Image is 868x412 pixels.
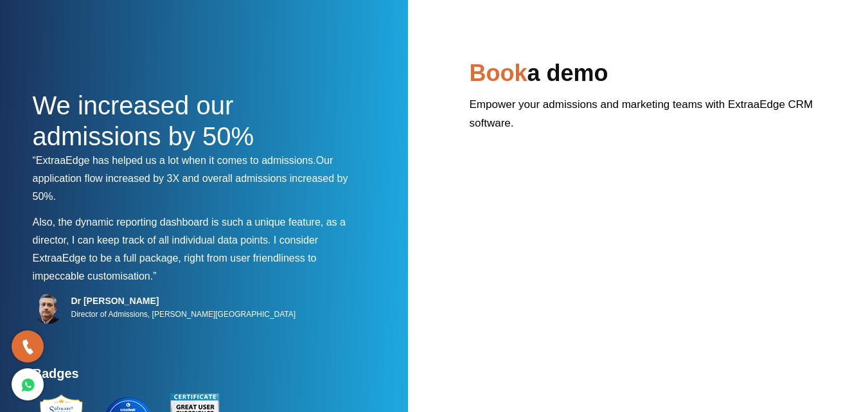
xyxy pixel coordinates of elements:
p: Empower your admissions and marketing teams with ExtraaEdge CRM software. [470,95,836,142]
span: Our application flow increased by 3X and overall admissions increased by 50%. [33,155,348,202]
span: We increased our admissions by 50% [33,91,254,150]
span: Book [470,60,527,86]
h4: Badges [33,366,360,389]
span: I consider ExtraaEdge to be a full package, right from user friendliness to impeccable customisat... [33,235,319,282]
h2: a demo [470,58,836,95]
p: Director of Admissions, [PERSON_NAME][GEOGRAPHIC_DATA] [71,307,296,322]
span: “ExtraaEdge has helped us a lot when it comes to admissions. [33,155,316,166]
span: Also, the dynamic reporting dashboard is such a unique feature, as a director, I can keep track o... [33,217,346,246]
h5: Dr [PERSON_NAME] [71,295,296,307]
